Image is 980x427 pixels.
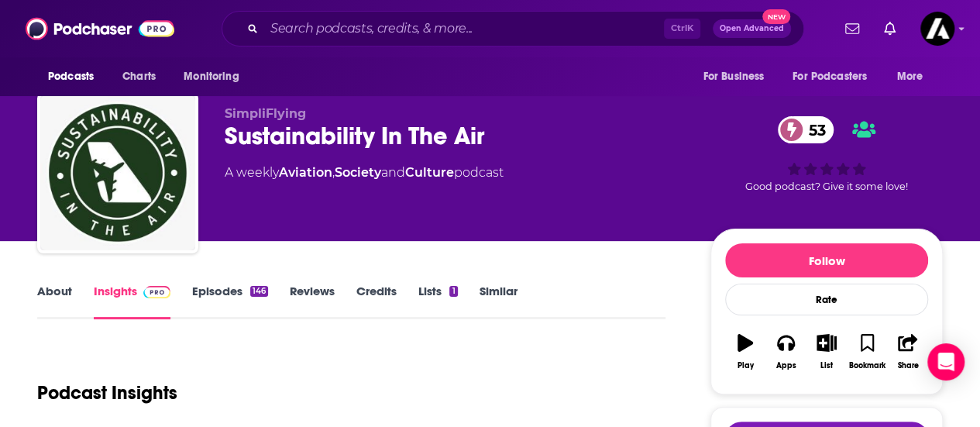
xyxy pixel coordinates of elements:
span: New [762,9,790,24]
span: , [332,165,335,180]
button: Show profile menu [920,12,954,46]
button: Apps [765,324,806,380]
a: Society [335,165,381,180]
a: InsightsPodchaser Pro [94,284,170,319]
div: Open Intercom Messenger [927,343,965,381]
span: Good podcast? Give it some love! [745,181,908,192]
button: Bookmark [847,324,887,380]
span: For Business [703,66,764,88]
img: Podchaser - Follow, Share and Rate Podcasts [26,14,174,43]
div: Play [738,361,754,370]
button: Play [725,324,765,380]
div: Apps [776,361,796,370]
a: Show notifications dropdown [839,15,865,42]
button: open menu [173,62,259,91]
div: 1 [449,286,457,297]
div: List [820,361,833,370]
a: Show notifications dropdown [878,15,902,42]
img: Podchaser Pro [143,286,170,298]
span: For Podcasters [793,66,867,88]
span: Logged in as AxicomUK [920,12,954,46]
div: 53Good podcast? Give it some love! [710,106,943,202]
span: SimpliFlying [225,106,306,121]
button: Share [888,324,928,380]
a: Aviation [279,165,332,180]
a: 53 [778,116,834,143]
div: A weekly podcast [225,164,504,182]
a: About [37,284,72,319]
span: More [897,66,923,88]
a: Charts [112,62,165,91]
img: Sustainability In The Air [40,95,195,250]
div: Rate [725,284,928,315]
a: Lists1 [418,284,457,319]
div: Search podcasts, credits, & more... [222,11,804,46]
span: and [381,165,405,180]
span: Open Advanced [720,25,784,33]
div: Bookmark [849,361,885,370]
div: 146 [250,286,268,297]
button: open menu [37,62,114,91]
div: Share [897,361,918,370]
span: Podcasts [48,66,94,88]
a: Similar [480,284,518,319]
span: Charts [122,66,156,88]
a: Credits [356,284,397,319]
a: Episodes146 [192,284,268,319]
span: Monitoring [184,66,239,88]
button: Open AdvancedNew [713,19,791,38]
span: 53 [793,116,834,143]
a: Reviews [290,284,335,319]
button: open menu [692,62,783,91]
h1: Podcast Insights [37,381,177,405]
button: List [806,324,847,380]
a: Culture [405,165,454,180]
button: Follow [725,243,928,277]
button: open menu [782,62,889,91]
button: open menu [886,62,943,91]
span: Ctrl K [664,19,700,39]
img: User Profile [920,12,954,46]
input: Search podcasts, credits, & more... [264,16,664,41]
